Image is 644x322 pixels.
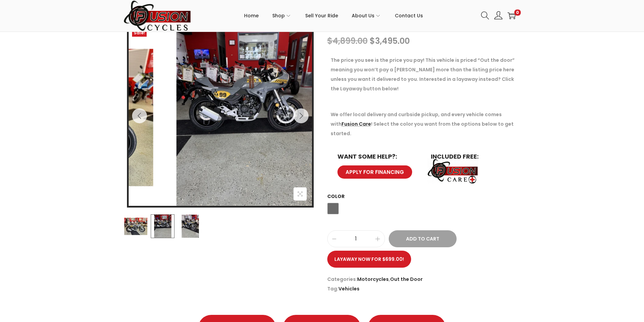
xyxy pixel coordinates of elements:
nav: Primary navigation [191,0,476,31]
img: Product image [151,214,174,238]
img: Product image [124,214,148,238]
a: 0 [508,12,516,20]
button: Previous [132,108,147,123]
img: Product image [153,26,336,209]
img: Product image [178,214,202,238]
span: $ [327,35,333,47]
span: Sell Your Ride [305,7,338,24]
span: Contact Us [395,7,423,24]
bdi: 3,495.00 [370,35,410,47]
p: We offer local delivery and curbside pickup, and every vehicle comes with ! Select the color you ... [331,110,517,138]
span: $ [370,35,375,47]
span: About Us [352,7,374,24]
button: Next [294,108,309,123]
a: Layaway now for $699.00! [327,251,411,268]
p: The price you see is the price you pay! This vehicle is priced “Out the door” meaning you won’t p... [331,55,517,93]
span: Tag: [327,284,521,293]
input: Product quantity [328,234,385,244]
a: Contact Us [395,0,423,31]
a: Out the Door [390,276,423,283]
label: Color [327,193,345,200]
span: Shop [272,7,285,24]
span: Home [244,7,259,24]
h6: WANT SOME HELP?: [337,154,417,160]
h6: INCLUDED FREE: [431,154,511,160]
span: Categories: , [327,274,521,284]
a: About Us [352,0,381,31]
a: Home [244,0,259,31]
a: Shop [272,0,292,31]
span: APPLY FOR FINANCING [346,169,404,175]
a: Motorcycles [357,276,389,283]
a: APPLY FOR FINANCING [337,165,412,179]
a: Sell Your Ride [305,0,338,31]
a: Vehicles [338,285,360,292]
a: Fusion Care [342,121,371,127]
button: Add to Cart [389,230,457,247]
bdi: 4,899.00 [327,35,368,47]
